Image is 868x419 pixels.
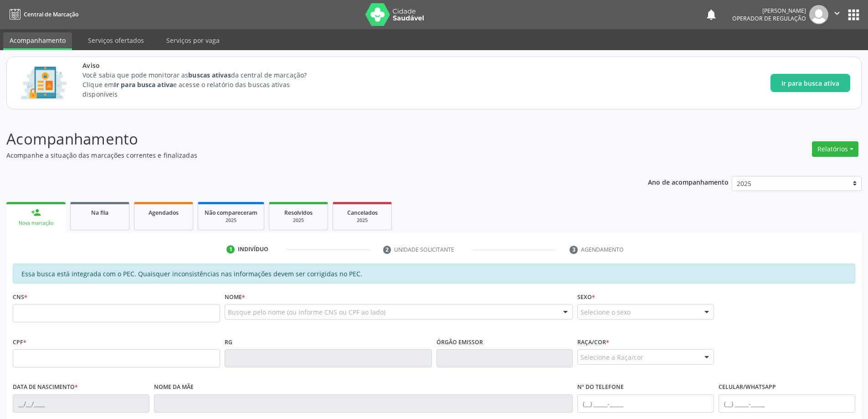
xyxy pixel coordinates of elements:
p: Acompanhe a situação das marcações correntes e finalizadas [6,150,605,160]
button: Ir para busca ativa [770,74,850,92]
a: Serviços ofertados [82,32,150,48]
input: __/__/____ [13,394,149,413]
p: Ano de acompanhamento [648,176,729,187]
label: CPF [13,335,26,349]
label: CNS [13,290,27,304]
button: apps [846,7,862,23]
div: person_add [31,207,41,217]
span: Agendados [149,209,179,217]
button: Relatórios [812,141,858,157]
p: Acompanhamento [6,128,605,150]
label: Raça/cor [577,335,609,349]
label: Data de nascimento [13,380,78,394]
span: Cancelados [347,209,378,217]
button: notifications [705,8,718,21]
input: (__) _____-_____ [719,394,855,413]
div: 2025 [276,217,321,224]
span: Central de Marcação [24,10,78,18]
label: Nome da mãe [154,380,194,394]
i:  [832,8,842,18]
a: Acompanhamento [3,32,72,50]
div: [PERSON_NAME] [732,7,806,15]
span: Na fila [91,209,108,217]
div: Nova marcação [13,220,59,227]
div: 2025 [205,217,257,224]
strong: Ir para busca ativa [114,80,173,89]
div: 1 [226,245,235,253]
label: Celular/WhatsApp [719,380,776,394]
label: Nome [225,290,245,304]
a: Central de Marcação [6,7,78,22]
img: img [809,5,828,24]
label: Nº do Telefone [577,380,624,394]
label: Sexo [577,290,595,304]
label: RG [225,335,232,349]
span: Não compareceram [205,209,257,217]
span: Selecione a Raça/cor [580,352,643,362]
a: Serviços por vaga [160,32,226,48]
span: Resolvidos [284,209,313,217]
div: Essa busca está integrada com o PEC. Quaisquer inconsistências nas informações devem ser corrigid... [13,264,855,284]
span: Selecione o sexo [580,307,631,317]
span: Operador de regulação [732,15,806,22]
label: Órgão emissor [437,335,483,349]
strong: buscas ativas [188,71,231,79]
span: Ir para busca ativa [781,78,839,88]
span: Busque pelo nome (ou informe CNS ou CPF ao lado) [228,307,385,317]
p: Você sabia que pode monitorar as da central de marcação? Clique em e acesse o relatório das busca... [82,70,324,99]
input: (__) _____-_____ [577,394,714,413]
button:  [828,5,846,24]
div: 2025 [339,217,385,224]
img: Imagem de CalloutCard [18,62,70,103]
span: Aviso [82,61,324,70]
div: Indivíduo [238,245,268,253]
